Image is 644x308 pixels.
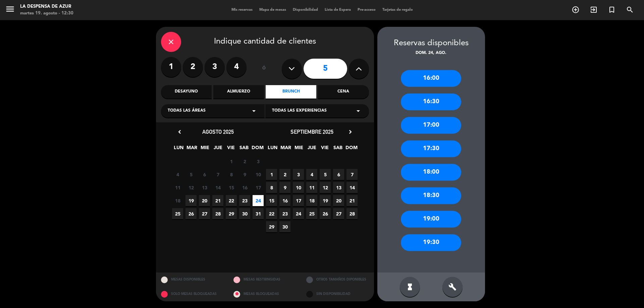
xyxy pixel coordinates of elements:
[293,195,304,206] span: 17
[401,164,461,181] div: 18:00
[226,169,237,180] span: 8
[290,128,333,135] span: septiembre 2025
[253,57,275,80] div: ó
[266,208,277,219] span: 22
[172,195,183,206] span: 18
[167,38,175,46] i: close
[346,169,358,180] span: 7
[320,169,331,180] span: 5
[185,195,197,206] span: 19
[333,169,344,180] span: 6
[448,283,457,291] i: build
[266,182,277,193] span: 8
[401,234,461,251] div: 19:30
[333,195,344,206] span: 20
[253,169,264,180] span: 10
[306,144,317,155] span: JUE
[306,208,317,219] span: 25
[346,195,358,206] span: 21
[228,8,256,12] span: Mis reservas
[172,182,183,193] span: 11
[239,169,250,180] span: 9
[272,108,327,114] span: Todas las experiencias
[239,208,250,219] span: 30
[168,108,206,114] span: Todas las áreas
[256,8,289,12] span: Mapa de mesas
[293,182,304,193] span: 10
[301,287,374,301] div: SIN DISPONIBILIDAD
[266,85,316,99] div: Brunch
[172,169,183,180] span: 4
[279,195,290,206] span: 16
[321,8,354,12] span: Lista de Espera
[253,208,264,219] span: 31
[590,6,598,14] i: exit_to_app
[20,3,73,10] div: La Despensa de Azur
[293,144,304,155] span: MIE
[161,32,369,52] div: Indique cantidad de clientes
[401,187,461,204] div: 18:30
[238,144,250,155] span: SAB
[279,169,290,180] span: 2
[306,169,317,180] span: 4
[185,169,197,180] span: 5
[212,195,223,206] span: 21
[228,272,301,287] div: MESAS RESTRINGIDAS
[172,208,183,219] span: 25
[186,144,197,155] span: MAR
[293,169,304,180] span: 3
[379,8,416,12] span: Tarjetas de regalo
[212,144,223,155] span: JUE
[401,94,461,110] div: 16:30
[253,195,264,206] span: 24
[176,128,183,135] i: chevron_left
[250,107,258,115] i: arrow_drop_down
[226,195,237,206] span: 22
[226,57,247,77] label: 4
[320,182,331,193] span: 12
[266,169,277,180] span: 1
[289,8,321,12] span: Disponibilidad
[183,57,203,77] label: 2
[212,169,223,180] span: 7
[401,140,461,157] div: 17:30
[301,272,374,287] div: OTROS TAMAÑOS DIPONIBLES
[199,169,210,180] span: 6
[266,221,277,232] span: 29
[279,221,290,232] span: 30
[572,6,580,14] i: add_circle_outline
[332,144,343,155] span: SAB
[401,117,461,134] div: 17:00
[279,182,290,193] span: 9
[185,208,197,219] span: 26
[212,182,223,193] span: 14
[306,182,317,193] span: 11
[320,208,331,219] span: 26
[319,144,330,155] span: VIE
[279,208,290,219] span: 23
[267,144,278,155] span: LUN
[185,182,197,193] span: 12
[156,272,229,287] div: MESAS DISPONIBLES
[5,4,15,14] i: menu
[225,144,236,155] span: VIE
[401,70,461,87] div: 16:00
[346,208,358,219] span: 28
[320,195,331,206] span: 19
[213,85,264,99] div: Almuerzo
[377,50,485,57] div: dom. 24, ago.
[5,4,15,16] button: menu
[293,208,304,219] span: 24
[239,182,250,193] span: 16
[377,37,485,50] div: Reservas disponibles
[333,208,344,219] span: 27
[199,195,210,206] span: 20
[156,287,229,301] div: SOLO MESAS BLOQUEADAS
[345,144,357,155] span: DOM
[333,182,344,193] span: 13
[401,211,461,228] div: 19:00
[226,156,237,167] span: 1
[266,195,277,206] span: 15
[354,107,362,115] i: arrow_drop_down
[205,57,225,77] label: 3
